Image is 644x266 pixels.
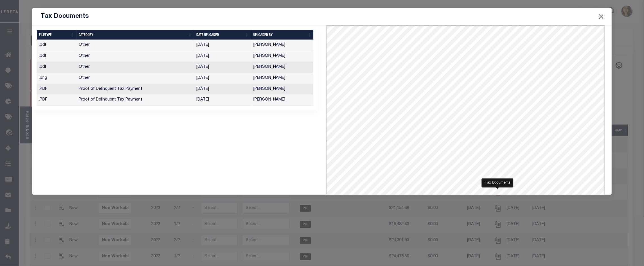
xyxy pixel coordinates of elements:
[194,73,251,84] td: [DATE]
[37,40,76,51] td: .pdf
[37,95,76,106] td: .PDF
[37,62,76,73] td: .pdf
[482,178,514,187] div: Tax Documents
[76,40,194,51] td: Other
[194,51,251,62] td: [DATE]
[251,84,314,95] td: [PERSON_NAME]
[37,73,76,84] td: .png
[251,40,314,51] td: [PERSON_NAME]
[194,40,251,51] td: [DATE]
[251,73,314,84] td: [PERSON_NAME]
[194,95,251,106] td: [DATE]
[251,95,314,106] td: [PERSON_NAME]
[76,62,194,73] td: Other
[76,51,194,62] td: Other
[251,62,314,73] td: [PERSON_NAME]
[194,84,251,95] td: [DATE]
[194,30,251,40] th: Date Uploaded: activate to sort column ascending
[251,30,314,40] th: Uploaded By: activate to sort column ascending
[194,62,251,73] td: [DATE]
[251,51,314,62] td: [PERSON_NAME]
[37,51,76,62] td: .pdf
[76,95,194,106] td: Proof of Delinquent Tax Payment
[37,84,76,95] td: .PDF
[76,84,194,95] td: Proof of Delinquent Tax Payment
[76,30,194,40] th: CATEGORY: activate to sort column ascending
[76,73,194,84] td: Other
[37,30,76,40] th: FileType: activate to sort column ascending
